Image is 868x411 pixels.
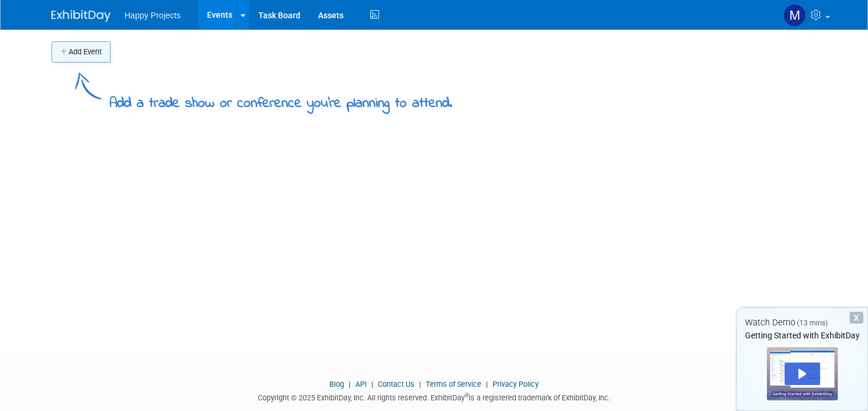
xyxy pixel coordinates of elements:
[797,319,828,327] span: (13 mins)
[125,11,181,20] span: Happy Projects
[737,317,867,329] div: Watch Demo
[329,380,344,389] a: Blog
[378,380,414,389] a: Contact Us
[850,312,863,324] div: Dismiss
[465,392,469,399] sup: ®
[737,330,867,341] div: Getting Started with ExhibitDay
[493,380,539,389] a: Privacy Policy
[783,4,806,27] img: Melissa Beltran
[51,10,111,22] img: ExhibitDay
[785,363,820,385] div: Play
[368,380,376,389] span: |
[346,380,354,389] span: |
[483,380,491,389] span: |
[355,380,367,389] a: API
[109,85,452,114] div: Add a trade show or conference you're planning to attend.
[426,380,481,389] a: Terms of Service
[51,41,111,63] button: Add Event
[416,380,424,389] span: |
